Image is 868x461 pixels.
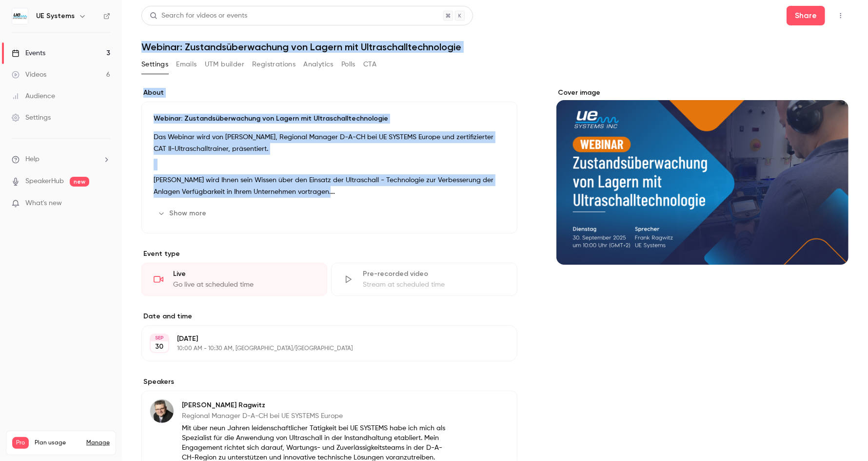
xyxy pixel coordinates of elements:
[141,57,168,72] button: Settings
[556,88,848,265] section: Cover image
[12,48,45,58] div: Events
[16,25,23,33] img: website_grey.svg
[141,312,517,321] label: Date and time
[205,57,244,72] button: UTM builder
[150,11,247,21] div: Search for videos or events
[16,16,23,23] img: logo_orange.svg
[154,114,505,124] p: Webinar: Zustandsüberwachung von Lagern mit Ultraschalltechnologie
[141,377,517,387] label: Speakers
[141,88,517,98] label: About
[363,269,505,279] div: Pre-recorded video
[150,399,174,423] img: Frank Ragwitz
[70,177,89,187] span: new
[154,131,505,155] p: Das Webinar wird von [PERSON_NAME], Regional Manager D-A-CH bei UE SYSTEMS Europe und zertifizier...
[303,57,334,72] button: Analytics
[26,57,34,64] img: tab_domain_overview_orange.svg
[177,334,466,344] p: [DATE]
[182,400,454,410] p: [PERSON_NAME] Ragwitz
[25,25,107,33] div: Domain: [DOMAIN_NAME]
[108,58,164,64] div: Keywords by Traffic
[12,437,29,449] span: Pro
[12,70,46,80] div: Videos
[787,6,825,25] button: Share
[363,57,376,72] button: CTA
[141,41,848,53] h1: Webinar: Zustandsüberwachung von Lagern mit Ultraschalltechnologie
[86,439,110,447] a: Manage
[177,345,466,353] p: 10:00 AM - 10:30 AM, [GEOGRAPHIC_DATA]/[GEOGRAPHIC_DATA]
[27,16,48,23] div: v 4.0.25
[363,280,505,290] div: Stream at scheduled time
[331,263,517,296] div: Pre-recorded videoStream at scheduled time
[25,198,62,209] span: What's new
[141,249,517,259] p: Event type
[156,342,164,352] p: 30
[12,91,55,101] div: Audience
[36,11,75,21] h6: UE Systems
[35,439,80,447] span: Plan usage
[141,263,327,296] div: LiveGo live at scheduled time
[12,113,51,123] div: Settings
[12,154,110,165] li: help-dropdown-opener
[341,57,355,72] button: Polls
[556,88,848,98] label: Cover image
[176,57,197,72] button: Emails
[25,176,64,187] a: SpeakerHub
[97,57,105,64] img: tab_keywords_by_traffic_grey.svg
[173,280,315,290] div: Go live at scheduled time
[252,57,296,72] button: Registrations
[37,58,87,64] div: Domain Overview
[173,269,315,279] div: Live
[99,199,110,208] iframe: Noticeable Trigger
[151,335,168,341] div: SEP
[154,206,212,221] button: Show more
[182,411,454,421] p: Regional Manager D-A-CH bei UE SYSTEMS Europe
[154,174,505,198] p: [PERSON_NAME] wird Ihnen sein Wissen über den Einsatz der Ultraschall - Technologie zur Verbesser...
[12,8,28,24] img: UE Systems
[25,154,39,165] span: Help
